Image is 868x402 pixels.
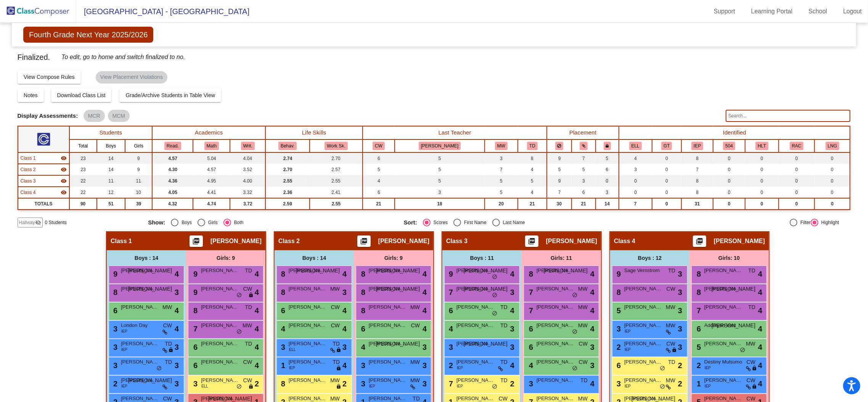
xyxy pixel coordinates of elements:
[330,285,340,293] span: MW
[289,303,327,311] span: [PERSON_NAME]
[125,187,152,198] td: 10
[45,219,67,226] span: 0 Students
[96,71,167,83] mat-chip: View Placement Violations
[289,267,327,274] span: [PERSON_NAME]
[704,285,743,293] span: [PERSON_NAME]
[682,187,713,198] td: 8
[691,142,703,150] button: IEP
[745,139,779,152] th: Health Plan
[201,285,239,293] span: [PERSON_NAME]
[230,175,265,187] td: 4.00
[76,5,249,18] span: [GEOGRAPHIC_DATA] - [GEOGRAPHIC_DATA]
[24,74,75,80] span: View Compose Rules
[596,152,619,164] td: 5
[708,5,741,18] a: Support
[596,187,619,198] td: 3
[695,288,701,296] span: 8
[162,303,172,311] span: MW
[18,164,69,175] td: Mark Pietari - No Class Name
[572,164,596,175] td: 5
[121,267,159,274] span: [PERSON_NAME]
[395,164,485,175] td: 5
[359,288,365,296] span: 8
[296,267,340,275] span: [PERSON_NAME]
[652,198,682,210] td: 0
[619,198,652,210] td: 7
[596,198,619,210] td: 14
[547,152,572,164] td: 9
[485,152,518,164] td: 3
[359,270,365,278] span: 8
[97,175,125,187] td: 11
[745,5,799,18] a: Learning Portal
[713,175,745,187] td: 0
[510,287,514,298] span: 3
[21,166,36,173] span: Class 2
[125,164,152,175] td: 9
[310,152,363,164] td: 2.70
[693,235,706,247] button: Print Students Details
[255,287,259,298] span: 4
[363,139,395,152] th: Cam Wyman
[152,187,193,198] td: 4.05
[797,219,811,226] div: Filter
[518,187,547,198] td: 4
[544,267,588,275] span: [PERSON_NAME]
[152,126,265,139] th: Academics
[191,237,201,248] mat-icon: picture_as_pdf
[661,142,672,150] button: GT
[619,152,652,164] td: 4
[518,175,547,187] td: 5
[758,287,762,298] span: 4
[485,187,518,198] td: 5
[395,152,485,164] td: 5
[69,198,97,210] td: 90
[18,51,50,63] span: Finalized.
[624,285,662,293] span: [PERSON_NAME] [PERSON_NAME]
[359,237,368,248] mat-icon: picture_as_pdf
[610,250,690,266] div: Boys : 12
[652,175,682,187] td: 0
[596,164,619,175] td: 6
[369,303,407,311] span: [PERSON_NAME]
[178,219,192,226] div: Boys
[682,139,713,152] th: Individualized Education Plan
[21,178,36,184] span: Class 3
[547,126,619,139] th: Placement
[619,126,850,139] th: Identified
[713,139,745,152] th: 504 Plan
[457,267,495,274] span: [PERSON_NAME]
[69,152,97,164] td: 23
[152,175,193,187] td: 4.36
[265,126,363,139] th: Life Skills
[667,285,675,293] span: CW
[619,164,652,175] td: 3
[21,155,36,162] span: Class 1
[279,270,285,278] span: 8
[35,219,41,226] mat-icon: visibility_off
[596,139,619,152] th: Keep with teacher
[121,285,159,293] span: [PERSON_NAME] [PERSON_NAME]
[61,155,67,161] mat-icon: visibility
[492,292,497,298] span: do_not_disturb_alt
[682,198,713,210] td: 31
[204,142,219,150] button: Math
[342,287,347,298] span: 3
[404,219,417,226] span: Sort:
[61,189,67,195] mat-icon: visibility
[230,187,265,198] td: 3.32
[193,164,230,175] td: 4.57
[525,235,538,247] button: Print Students Details
[815,187,850,198] td: 0
[668,267,675,275] span: TD
[457,285,495,293] span: [PERSON_NAME]
[500,219,525,226] div: Last Name
[354,250,433,266] div: Girls: 9
[265,198,310,210] td: 2.59
[69,164,97,175] td: 23
[695,270,701,278] span: 8
[175,287,179,298] span: 3
[713,152,745,164] td: 0
[69,126,152,139] th: Students
[255,268,259,280] span: 4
